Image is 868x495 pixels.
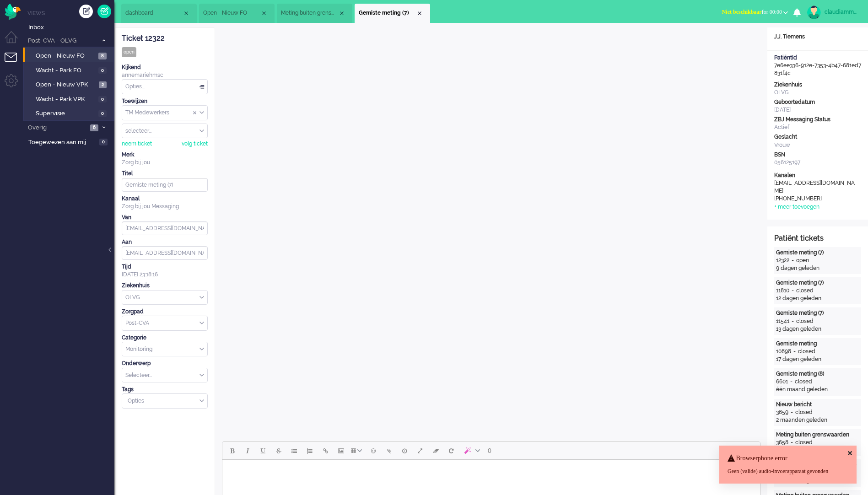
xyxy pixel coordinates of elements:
[122,33,208,44] div: Ticket 12322
[122,214,208,221] div: Van
[5,53,25,73] li: Tickets menu
[5,4,21,20] img: flow_omnibird.svg
[776,378,788,386] div: 6601
[36,81,97,89] span: Open - Nieuw VPK
[36,109,96,118] span: Supervisie
[774,54,861,62] div: PatiëntId
[717,5,793,19] button: Niet beschikbaarfor 00:00
[122,334,208,342] div: Categorie
[776,325,859,333] div: 13 dagen geleden
[122,360,208,367] div: Onderwerp
[36,95,96,104] span: Wacht - Park VPK
[122,238,208,246] div: Aan
[5,6,21,13] a: Omnidesk
[776,309,859,317] div: Gemiste meting (7)
[774,203,819,211] div: + meer toevoegen
[122,203,208,210] div: Zorg bij jou Messaging
[122,393,208,409] div: Select Tags
[795,409,813,416] div: closed
[27,50,113,60] a: Open - Nieuw FO 8
[774,116,861,124] div: ZBJ Messaging Status
[122,308,208,316] div: Zorgpad
[98,53,107,59] span: 8
[789,317,796,325] div: -
[122,97,208,105] div: Toewijzen
[125,9,183,17] span: dashboard
[798,348,815,355] div: closed
[789,257,796,264] div: -
[776,401,859,409] div: Nieuw bericht
[318,443,333,458] button: Insert/edit link
[397,443,412,458] button: Delay message
[774,133,861,141] div: Geslacht
[776,416,859,424] div: 2 maanden geleden
[805,5,859,19] a: claudiammsc
[774,195,857,203] div: [PHONE_NUMBER]
[182,140,208,148] div: volg ticket
[488,447,491,454] span: 0
[27,37,97,45] span: Post-CVA - OLVG
[722,9,782,15] span: for 00:00
[302,443,318,458] button: Numbered list
[271,443,286,458] button: Strikethrough
[122,263,208,271] div: Tijd
[27,124,87,132] span: Overig
[5,74,25,95] li: Admin menu
[776,287,789,295] div: 11810
[28,23,114,32] span: Inbox
[774,89,861,97] div: OLVG
[355,4,430,23] li: 12322
[122,124,208,139] div: Assign User
[776,439,788,447] div: 3658
[122,195,208,203] div: Kanaal
[789,287,796,295] div: -
[381,443,397,458] button: Add attachment
[122,159,208,167] div: Zorg bij jou
[255,443,271,458] button: Underline
[776,257,789,264] div: 12322
[767,33,868,41] div: J.J. Tiemens
[774,81,861,89] div: Ziekenhuis
[774,172,861,179] div: Kanalen
[260,10,268,17] div: Close tab
[90,124,98,131] span: 6
[774,159,861,167] div: 056125197
[240,443,255,458] button: Italic
[484,443,496,458] button: 0
[776,431,859,439] div: Meting buiten grenswaarden
[774,124,861,131] div: Actief
[366,443,381,458] button: Emoticons
[776,370,859,378] div: Gemiste meting (8)
[122,263,208,279] div: [DATE] 23:18:16
[122,282,208,290] div: Ziekenhuis
[98,67,107,74] span: 0
[443,443,459,458] button: Reset content
[776,386,859,393] div: één maand geleden
[27,137,114,147] a: Toegewezen aan mij 0
[277,4,352,23] li: 13478
[99,81,107,88] span: 2
[36,66,96,75] span: Wacht - Park FO
[728,455,848,462] h4: Browserphone error
[776,348,791,355] div: 10898
[333,443,349,458] button: Insert/edit image
[5,31,25,52] li: Dashboard menu
[795,378,812,386] div: closed
[349,443,366,458] button: Table
[416,10,423,17] div: Close tab
[122,140,152,148] div: neem ticket
[122,105,208,120] div: Assign Group
[788,378,795,386] div: -
[359,9,416,17] span: Gemiste meting (7)
[122,170,208,178] div: Titel
[717,3,793,23] li: Niet beschikbaarfor 00:00
[774,233,861,244] div: Patiënt tickets
[122,386,208,393] div: Tags
[27,108,113,118] a: Supervisie 0
[776,340,859,348] div: Gemiste meting
[776,264,859,272] div: 9 dagen geleden
[98,110,107,117] span: 0
[122,71,208,79] div: annemariehmsc
[27,65,113,75] a: Wacht - Park FO 0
